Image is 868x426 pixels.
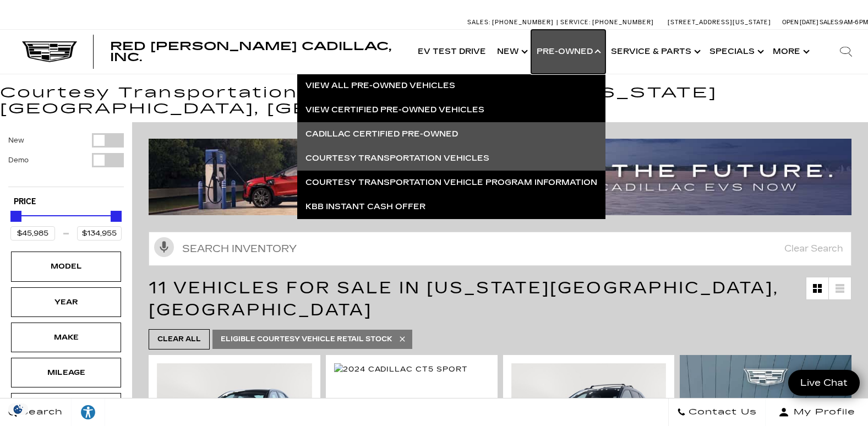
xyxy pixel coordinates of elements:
label: New [8,135,24,146]
img: Cadillac Dark Logo with Cadillac White Text [22,41,77,62]
a: Grid View [806,277,828,299]
svg: Click to toggle on voice search [154,237,174,257]
button: Open user profile menu [766,398,868,426]
a: Service & Parts [605,30,704,74]
div: Filter by Vehicle Type [8,133,124,187]
div: Explore your accessibility options [72,404,105,420]
a: KBB Instant Cash Offer [297,195,605,219]
a: Specials [704,30,767,74]
a: Red [PERSON_NAME] Cadillac, Inc. [110,41,401,63]
span: Clear All [157,332,201,346]
a: Pre-Owned [531,30,605,74]
div: Maximum Price [111,211,122,222]
a: Courtesy Transportation Vehicle Program Information [297,171,605,195]
div: Search [824,30,868,74]
a: View All Pre-Owned Vehicles [297,74,605,98]
a: Sales: [PHONE_NUMBER] [467,19,556,25]
img: ev-blog-post-banners4 [149,139,860,215]
a: Explore your accessibility options [72,398,105,426]
label: Demo [8,155,29,166]
span: Eligible Courtesy Vehicle Retail Stock [221,332,392,346]
div: MakeMake [11,323,121,352]
h5: Price [14,197,118,207]
input: Minimum [10,226,55,241]
section: Click to Open Cookie Consent Modal [6,403,31,415]
input: Maximum [77,226,122,241]
span: 11 Vehicles for Sale in [US_STATE][GEOGRAPHIC_DATA], [GEOGRAPHIC_DATA] [149,278,779,320]
span: [PHONE_NUMBER] [592,19,654,26]
a: New [492,30,531,74]
a: Contact Us [668,398,766,426]
a: [STREET_ADDRESS][US_STATE] [668,19,771,26]
span: Search [17,405,63,420]
a: EV Test Drive [412,30,492,74]
span: Red [PERSON_NAME] Cadillac, Inc. [110,40,391,64]
span: Sales: [820,19,839,26]
a: Courtesy Transportation Vehicles [297,146,605,171]
input: Search Inventory [149,232,851,266]
img: Opt-Out Icon [6,403,31,415]
button: More [767,30,813,74]
div: Model [39,260,94,272]
div: ModelModel [11,252,121,281]
div: Make [39,331,94,343]
div: Minimum Price [10,211,21,222]
a: Live Chat [788,370,860,396]
div: Price [10,207,122,241]
a: View Certified Pre-Owned Vehicles [297,98,605,122]
div: YearYear [11,287,121,317]
span: Live Chat [795,376,853,389]
a: Service: [PHONE_NUMBER] [556,19,657,25]
a: Cadillac Certified Pre-Owned [297,122,605,146]
div: Mileage [39,367,94,379]
span: Open [DATE] [782,19,818,26]
div: MileageMileage [11,358,121,387]
div: Year [39,296,94,308]
span: 9 AM-6 PM [839,19,868,26]
span: Service: [560,19,591,26]
span: Contact Us [686,405,757,420]
span: Sales: [467,19,490,26]
div: EngineEngine [11,393,121,423]
span: My Profile [789,405,855,420]
span: [PHONE_NUMBER] [492,19,554,26]
img: 2024 Cadillac CT5 Sport [334,363,468,375]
